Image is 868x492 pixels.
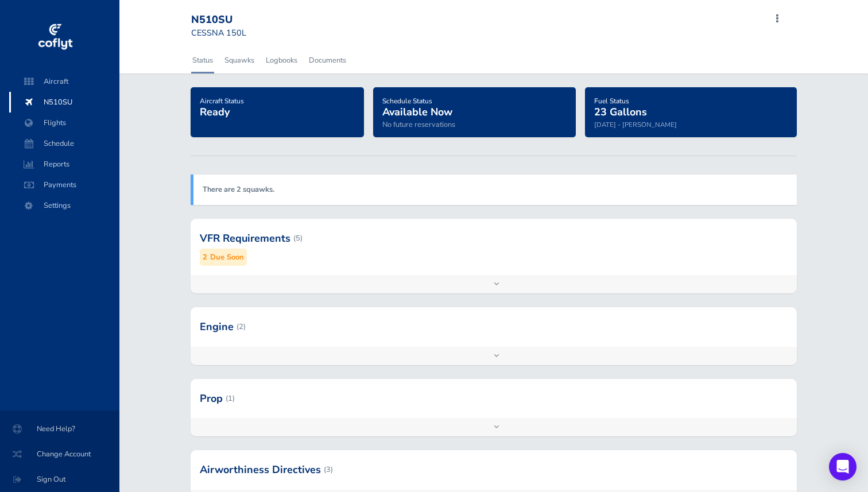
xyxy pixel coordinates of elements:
[308,48,347,73] a: Documents
[21,195,108,216] span: Settings
[191,14,274,26] div: N510SU
[594,105,647,119] span: 23 Gallons
[382,96,432,106] span: Schedule Status
[223,48,255,73] a: Squawks
[594,120,677,129] small: [DATE] - [PERSON_NAME]
[594,96,629,106] span: Fuel Status
[36,20,74,55] img: coflyt logo
[829,453,857,481] div: Open Intercom Messenger
[191,48,214,73] a: Status
[21,154,108,175] span: Reports
[21,133,108,154] span: Schedule
[21,175,108,195] span: Payments
[14,419,106,439] span: Need Help?
[210,251,244,264] small: Due Soon
[382,119,455,130] span: No future reservations
[21,113,108,133] span: Flights
[203,184,274,195] a: There are 2 squawks.
[382,93,452,119] a: Schedule StatusAvailable Now
[200,105,230,119] span: Ready
[382,105,452,119] span: Available Now
[265,48,299,73] a: Logbooks
[14,469,106,490] span: Sign Out
[14,444,106,464] span: Change Account
[21,92,108,113] span: N510SU
[21,71,108,92] span: Aircraft
[200,96,244,106] span: Aircraft Status
[191,27,246,38] small: CESSNA 150L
